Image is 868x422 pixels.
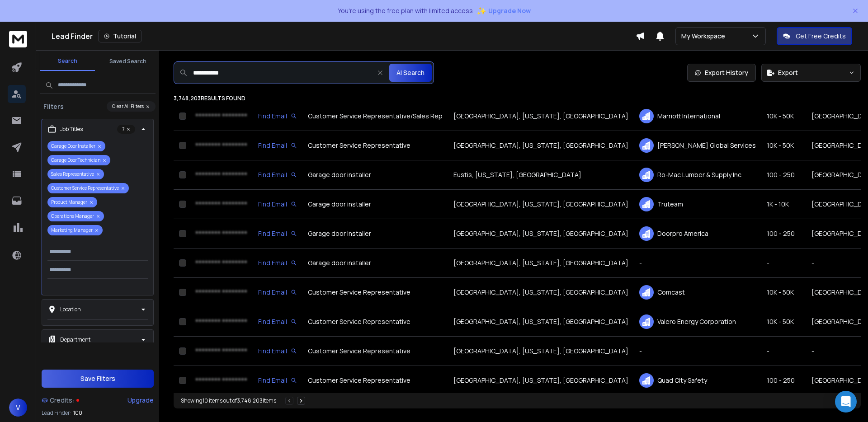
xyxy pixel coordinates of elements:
[47,169,104,179] p: Sales Representative
[448,190,634,219] td: [GEOGRAPHIC_DATA], [US_STATE], [GEOGRAPHIC_DATA]
[687,64,756,82] a: Export History
[127,396,154,405] div: Upgrade
[448,278,634,307] td: [GEOGRAPHIC_DATA], [US_STATE], [GEOGRAPHIC_DATA]
[448,366,634,395] td: [GEOGRAPHIC_DATA], [US_STATE], [GEOGRAPHIC_DATA]
[47,141,105,151] p: Garage Door Installer
[448,102,634,131] td: [GEOGRAPHIC_DATA], [US_STATE], [GEOGRAPHIC_DATA]
[258,229,297,238] div: Find Email
[448,337,634,366] td: [GEOGRAPHIC_DATA], [US_STATE], [GEOGRAPHIC_DATA]
[52,30,636,42] div: Lead Finder
[338,6,473,15] p: You're using the free plan with limited access
[639,314,756,329] div: Valero Energy Corporation
[47,197,97,207] p: Product Manager
[476,2,531,20] button: ✨Upgrade Now
[302,249,448,278] td: Garage door installer
[258,288,297,297] div: Find Email
[835,391,857,413] div: Open Intercom Messenger
[302,102,448,131] td: Customer Service Representative/Sales Rep
[302,366,448,395] td: Customer Service Representative
[488,6,531,15] span: Upgrade Now
[42,370,154,388] button: Save Filters
[258,347,297,356] div: Find Email
[302,337,448,366] td: Customer Service Representative
[681,32,729,41] p: My Workspace
[258,317,297,326] div: Find Email
[639,373,756,388] div: Quad City Safety
[778,68,798,77] span: Export
[107,101,156,112] button: Clear All Filters
[761,278,806,307] td: 10K - 50K
[639,109,756,123] div: Marriott International
[174,95,861,102] p: 3,748,203 results found
[60,336,90,343] p: Department
[796,32,846,41] p: Get Free Credits
[777,27,852,45] button: Get Free Credits
[761,131,806,160] td: 10K - 50K
[302,278,448,307] td: Customer Service Representative
[302,307,448,337] td: Customer Service Representative
[761,190,806,219] td: 1K - 10K
[258,258,297,267] div: Find Email
[639,168,756,182] div: Ro-Mac Lumber & Supply Inc
[761,102,806,131] td: 10K - 50K
[448,131,634,160] td: [GEOGRAPHIC_DATA], [US_STATE], [GEOGRAPHIC_DATA]
[258,141,297,150] div: Find Email
[302,131,448,160] td: Customer Service Representative
[448,307,634,337] td: [GEOGRAPHIC_DATA], [US_STATE], [GEOGRAPHIC_DATA]
[634,337,761,366] td: -
[47,155,110,165] p: Garage Door Technician
[761,337,806,366] td: -
[40,52,95,71] button: Search
[47,211,104,221] p: Operations Manager
[50,396,75,405] span: Credits:
[761,249,806,278] td: -
[448,249,634,278] td: [GEOGRAPHIC_DATA], [US_STATE], [GEOGRAPHIC_DATA]
[42,391,154,409] a: Credits:Upgrade
[639,197,756,211] div: Truteam
[9,399,27,417] button: V
[47,183,129,193] p: Customer Service Representative
[634,249,761,278] td: -
[258,200,297,209] div: Find Email
[476,5,486,17] span: ✨
[639,285,756,300] div: Comcast
[302,160,448,190] td: Garage door installer
[639,138,756,153] div: [PERSON_NAME] Global Services
[389,64,432,82] button: AI Search
[181,397,276,404] div: Showing 10 items out of 3,748,203 items
[302,219,448,249] td: Garage door installer
[42,409,71,417] p: Lead Finder:
[258,376,297,385] div: Find Email
[448,219,634,249] td: [GEOGRAPHIC_DATA], [US_STATE], [GEOGRAPHIC_DATA]
[258,170,297,179] div: Find Email
[60,126,83,133] p: Job Titles
[761,366,806,395] td: 100 - 250
[761,160,806,190] td: 100 - 250
[100,52,156,70] button: Saved Search
[117,125,135,134] p: 7
[761,219,806,249] td: 100 - 250
[47,225,103,235] p: Marketing Manager
[40,102,67,111] h3: Filters
[258,112,297,121] div: Find Email
[761,307,806,337] td: 10K - 50K
[639,226,756,241] div: Doorpro America
[302,190,448,219] td: Garage door installer
[60,306,81,313] p: Location
[448,160,634,190] td: Eustis, [US_STATE], [GEOGRAPHIC_DATA]
[98,30,142,42] button: Tutorial
[73,409,82,417] span: 100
